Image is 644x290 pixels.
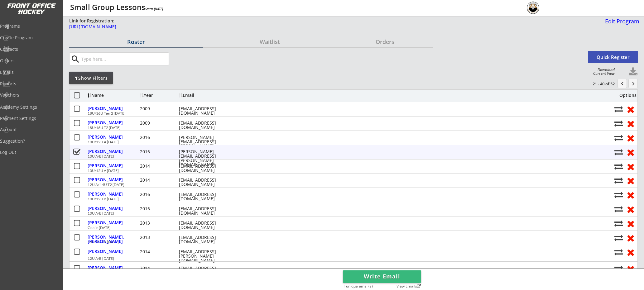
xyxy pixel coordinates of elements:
div: Options [614,93,637,97]
button: Move player [614,134,623,142]
button: Quick Register [588,51,638,63]
div: 2009 [140,121,177,125]
button: Move player [614,234,623,242]
div: 2013 [140,221,177,225]
div: 2014 [140,178,177,182]
div: [PERSON_NAME] [88,266,138,270]
div: [PERSON_NAME] [88,135,138,139]
button: Remove from roster (no refund) [625,247,636,257]
div: 18U/16U Tier 2 [DATE] [88,112,611,115]
div: 2009 [140,107,177,111]
div: [EMAIL_ADDRESS][DOMAIN_NAME] [179,207,235,215]
div: 2016 [140,207,177,211]
div: [URL][DOMAIN_NAME] [69,25,383,29]
div: [PERSON_NAME] [88,178,138,182]
div: Goalie [DATE] [88,226,611,230]
button: Move player [614,148,623,156]
a: Edit Program [603,18,639,29]
div: [EMAIL_ADDRESS][DOMAIN_NAME] [179,107,235,115]
div: 21 - 40 of 52 [582,81,615,87]
div: [PERSON_NAME] [88,206,138,211]
button: Move player [614,264,623,273]
div: 1 unique email(s) [343,284,383,288]
button: Write Email [343,270,421,283]
div: [EMAIL_ADDRESS][DOMAIN_NAME] [179,121,235,130]
div: [EMAIL_ADDRESS][PERSON_NAME][DOMAIN_NAME] [179,250,235,263]
div: [PERSON_NAME] [88,221,138,225]
div: [EMAIL_ADDRESS][DOMAIN_NAME] [179,164,235,173]
div: Roster [69,39,203,45]
div: [EMAIL_ADDRESS][DOMAIN_NAME] [179,221,235,230]
div: Orders [337,39,433,45]
button: Move player [614,105,623,113]
button: Move player [614,162,623,171]
div: [PERSON_NAME] [88,192,138,196]
div: [EMAIL_ADDRESS][DOMAIN_NAME] [179,235,235,244]
div: [PERSON_NAME] [88,164,138,168]
div: 12U A/ 14U T2 [DATE] [88,183,611,187]
button: Remove from roster (no refund) [625,133,636,143]
div: [EMAIL_ADDRESS][DOMAIN_NAME] [179,178,235,187]
div: [PERSON_NAME][EMAIL_ADDRESS][PERSON_NAME][DOMAIN_NAME] [179,150,235,167]
div: [PERSON_NAME] [88,249,138,254]
div: 18U/16U T2 [DATE] [88,126,611,130]
div: 2016 [140,135,177,140]
button: chevron_left [618,79,627,88]
button: Remove from roster (no refund) [625,119,636,128]
button: Remove from roster (no refund) [625,219,636,228]
div: [EMAIL_ADDRESS][DOMAIN_NAME] [179,192,235,201]
div: [PERSON_NAME] [88,106,138,111]
div: View Emails [393,284,421,288]
div: 2014 [140,164,177,168]
div: [PERSON_NAME][EMAIL_ADDRESS][PERSON_NAME][DOMAIN_NAME] [179,135,235,153]
div: 10U/12U B [DATE] [88,240,611,244]
button: Remove from roster (no refund) [625,190,636,200]
button: Remove from roster (no refund) [625,162,636,171]
div: 10U A/B [DATE] [88,155,611,158]
button: Click to download full roster. Your browser settings may try to block it, check your security set... [628,67,638,77]
div: 2016 [140,150,177,154]
em: Starts [DATE] [145,7,163,11]
button: Move player [614,176,623,185]
button: Remove from roster (no refund) [625,104,636,114]
button: Move player [614,205,623,213]
div: 10U A/B [DATE] [88,212,611,215]
button: Remove from roster (no refund) [625,147,636,157]
button: Move player [614,191,623,199]
div: [PERSON_NAME] [88,121,138,125]
button: search [70,54,80,64]
div: 2014 [140,250,177,254]
div: Waitlist [203,39,337,45]
div: 12U A/B [DATE] [88,257,611,260]
button: Remove from roster (no refund) [625,264,636,273]
input: Type here... [80,53,169,65]
div: Show Filters [69,75,113,81]
a: [URL][DOMAIN_NAME] [69,25,383,32]
div: Year [140,93,177,97]
button: Move player [614,219,623,228]
div: [EMAIL_ADDRESS][PERSON_NAME][DOMAIN_NAME] [179,266,235,279]
div: 10U/12U A [DATE] [88,140,611,144]
div: 2014 [140,266,177,270]
div: Edit Program [603,18,639,24]
div: [PERSON_NAME], [PERSON_NAME] [88,235,138,244]
div: Download Current View [590,68,615,75]
button: Remove from roster (no refund) [625,233,636,243]
div: [PERSON_NAME] [88,149,138,154]
div: 10U/12U B [DATE] [88,197,611,201]
button: Move player [614,248,623,256]
button: Remove from roster (no refund) [625,176,636,185]
button: Remove from roster (no refund) [625,204,636,214]
button: keyboard_arrow_right [628,79,638,88]
div: 2013 [140,235,177,240]
div: 2016 [140,192,177,197]
div: Email [179,93,235,97]
button: Move player [614,119,623,128]
div: 10U/12U A [DATE] [88,169,611,173]
div: Link for Registration: [69,18,115,24]
div: Name [88,93,138,97]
